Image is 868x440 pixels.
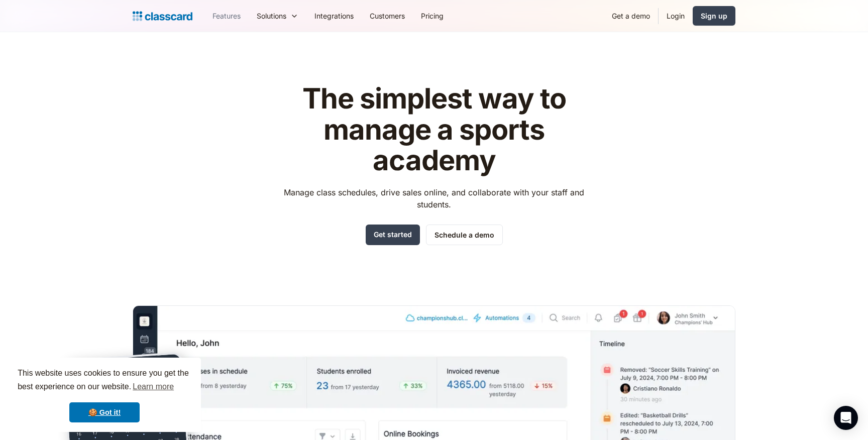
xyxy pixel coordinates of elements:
[693,6,735,26] a: Sign up
[131,379,175,394] a: learn more about cookies
[249,5,306,27] div: Solutions
[204,5,249,27] a: Features
[69,402,140,422] a: dismiss cookie message
[659,5,693,27] a: Login
[366,225,420,245] a: Get started
[604,5,658,27] a: Get a demo
[8,358,201,432] div: cookieconsent
[413,5,452,27] a: Pricing
[362,5,413,27] a: Customers
[18,367,191,394] span: This website uses cookies to ensure you get the best experience on our website.
[306,5,362,27] a: Integrations
[834,406,858,430] div: Open Intercom Messenger
[275,186,594,210] p: Manage class schedules, drive sales online, and collaborate with your staff and students.
[257,11,286,21] div: Solutions
[701,11,727,21] div: Sign up
[426,225,503,245] a: Schedule a demo
[133,9,192,23] a: Logo
[275,83,594,176] h1: The simplest way to manage a sports academy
